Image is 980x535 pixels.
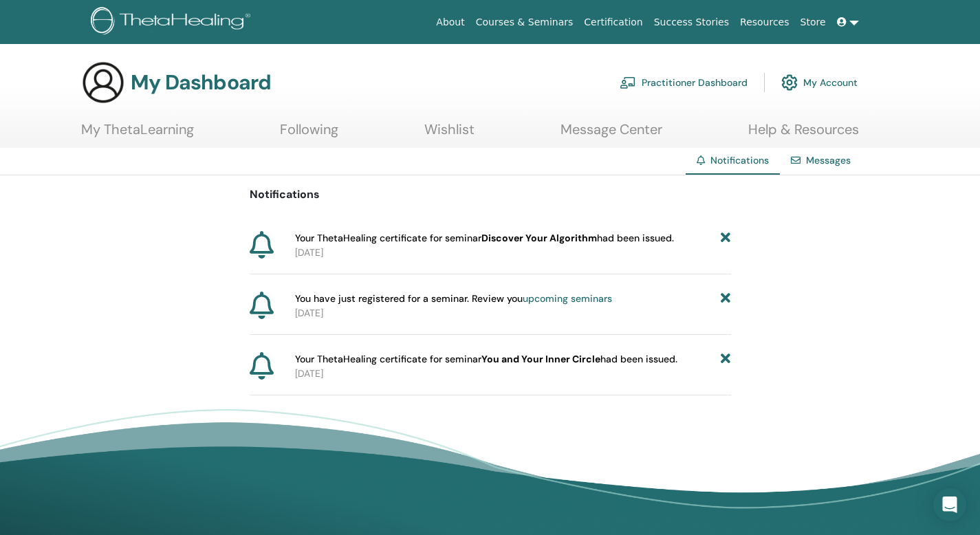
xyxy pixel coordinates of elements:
img: cog.svg [781,71,798,94]
a: Following [280,121,338,148]
a: Success Stories [649,10,734,35]
a: upcoming seminars [523,292,612,305]
img: generic-user-icon.jpg [81,61,125,105]
h3: My Dashboard [131,70,271,95]
a: Messages [806,154,851,166]
p: [DATE] [295,245,731,260]
a: About [431,10,470,35]
a: My Account [781,67,858,98]
img: chalkboard-teacher.svg [620,76,636,89]
span: You have just registered for a seminar. Review you [295,292,612,306]
span: Notifications [710,154,769,166]
div: Open Intercom Messenger [933,488,966,521]
span: Your ThetaHealing certificate for seminar had been issued. [295,231,674,245]
span: Your ThetaHealing certificate for seminar had been issued. [295,352,677,367]
a: Certification [578,10,648,35]
p: [DATE] [295,306,731,320]
a: Practitioner Dashboard [620,67,748,98]
a: Message Center [560,121,662,148]
a: My ThetaLearning [81,121,194,148]
b: Discover Your Algorithm [481,232,597,244]
b: You and Your Inner Circle [481,353,600,365]
a: Wishlist [424,121,475,148]
a: Resources [734,10,795,35]
a: Help & Resources [748,121,859,148]
a: Store [795,10,831,35]
img: logo.png [91,7,255,38]
a: Courses & Seminars [470,10,579,35]
p: Notifications [250,186,731,203]
p: [DATE] [295,367,731,381]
